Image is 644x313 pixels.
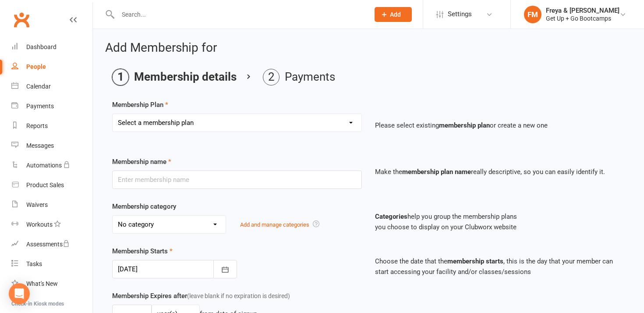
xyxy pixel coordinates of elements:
[240,221,309,228] a: Add and manage categories
[11,116,92,136] a: Reports
[447,257,503,265] strong: membership starts
[11,175,92,195] a: Product Sales
[11,195,92,215] a: Waivers
[11,9,32,31] a: Clubworx
[546,7,619,14] div: Freya & [PERSON_NAME]
[26,241,70,248] div: Assessments
[26,260,42,267] div: Tasks
[26,181,64,189] div: Product Sales
[11,57,92,77] a: People
[439,121,490,129] strong: membership plan
[375,256,625,277] p: Choose the date that the , this is the day that your member can start accessing your facility and...
[11,254,92,274] a: Tasks
[26,122,48,129] div: Reports
[26,142,54,149] div: Messages
[402,168,471,176] strong: membership plan name
[375,7,412,22] button: Add
[26,63,46,70] div: People
[112,156,171,167] label: Membership name
[11,156,92,175] a: Automations
[448,4,472,24] span: Settings
[112,201,176,212] label: Membership category
[375,211,625,232] p: help you group the membership plans you choose to display on your Clubworx website
[263,69,335,85] li: Payments
[112,100,168,110] label: Membership Plan
[26,201,48,208] div: Waivers
[26,280,58,287] div: What's New
[26,103,54,110] div: Payments
[112,171,362,189] input: Enter membership name
[9,283,30,304] div: Open Intercom Messenger
[375,213,407,221] strong: Categories
[11,235,92,254] a: Assessments
[375,167,625,177] p: Make the really descriptive, so you can easily identify it.
[375,120,625,131] p: Please select existing or create a new one
[11,96,92,116] a: Payments
[26,221,53,228] div: Workouts
[112,246,173,256] label: Membership Starts
[26,43,57,50] div: Dashboard
[11,77,92,96] a: Calendar
[390,11,401,18] span: Add
[26,83,51,90] div: Calendar
[112,291,290,301] label: Membership Expires after
[524,6,541,23] div: FM
[112,69,237,85] li: Membership details
[187,292,290,299] span: (leave blank if no expiration is desired)
[546,14,619,22] div: Get Up + Go Bootcamps
[11,274,92,294] a: What's New
[115,8,363,21] input: Search...
[26,162,62,169] div: Automations
[105,41,632,55] h2: Add Membership for
[11,136,92,156] a: Messages
[11,215,92,235] a: Workouts
[11,37,92,57] a: Dashboard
